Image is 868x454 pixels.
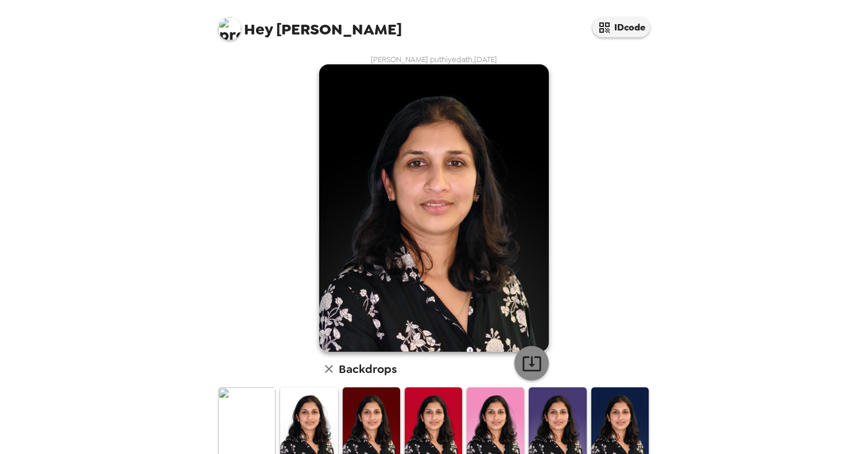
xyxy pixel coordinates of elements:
button: IDcode [592,17,650,37]
span: [PERSON_NAME] [218,11,402,37]
span: [PERSON_NAME] puthiyedath , [DATE] [371,55,497,64]
span: Hey [244,19,273,40]
h6: Backdrops [339,360,397,378]
img: profile pic [218,17,241,40]
img: user [319,64,549,352]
